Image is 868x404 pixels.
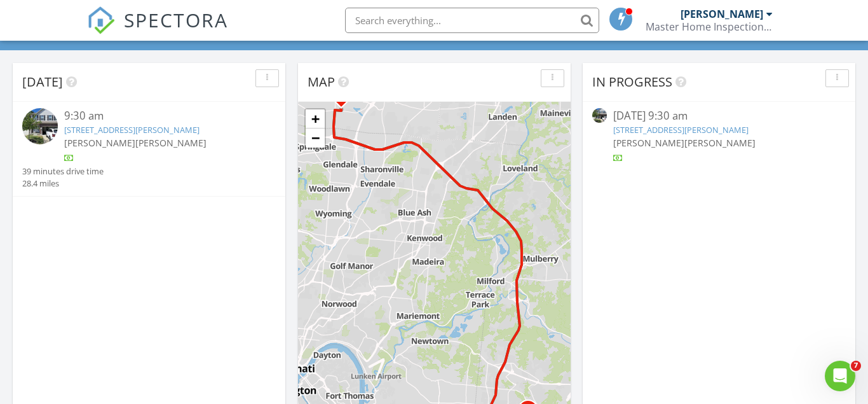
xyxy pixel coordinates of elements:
span: SPECTORA [124,6,228,33]
span: [PERSON_NAME] [64,137,135,149]
img: The Best Home Inspection Software - Spectora [87,6,115,34]
a: Zoom in [306,109,325,129]
a: 9:30 am [STREET_ADDRESS][PERSON_NAME] [PERSON_NAME][PERSON_NAME] 39 minutes drive time 28.4 miles [22,108,276,190]
span: [PERSON_NAME] [135,137,207,149]
a: Zoom out [306,129,325,148]
span: In Progress [592,73,672,90]
span: [PERSON_NAME] [684,137,756,149]
span: Map [308,73,335,90]
a: [STREET_ADDRESS][PERSON_NAME] [613,124,749,136]
div: [PERSON_NAME] [681,8,763,20]
img: 9368702%2Freports%2F2fbb4a06-8151-4c5f-99dc-df18baebd7ab%2Fcover_photos%2FKLZPHWfY2Q0O3g0BaVAz%2F... [22,108,58,144]
img: 9368702%2Freports%2F2fbb4a06-8151-4c5f-99dc-df18baebd7ab%2Fcover_photos%2FKLZPHWfY2Q0O3g0BaVAz%2F... [592,108,607,123]
a: SPECTORA [87,17,228,44]
a: [STREET_ADDRESS][PERSON_NAME] [64,124,200,136]
span: [PERSON_NAME] [613,137,684,149]
div: [DATE] 9:30 am [613,108,825,124]
div: 28.4 miles [22,178,104,190]
span: 7 [851,361,861,371]
span: [DATE] [22,73,63,90]
div: 9:30 am [64,108,254,124]
div: Master Home Inspection Services [646,20,773,33]
div: 39 minutes drive time [22,165,104,178]
iframe: Intercom live chat [825,361,855,391]
input: Search everything... [345,8,599,33]
a: [DATE] 9:30 am [STREET_ADDRESS][PERSON_NAME] [PERSON_NAME][PERSON_NAME] [592,108,846,165]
